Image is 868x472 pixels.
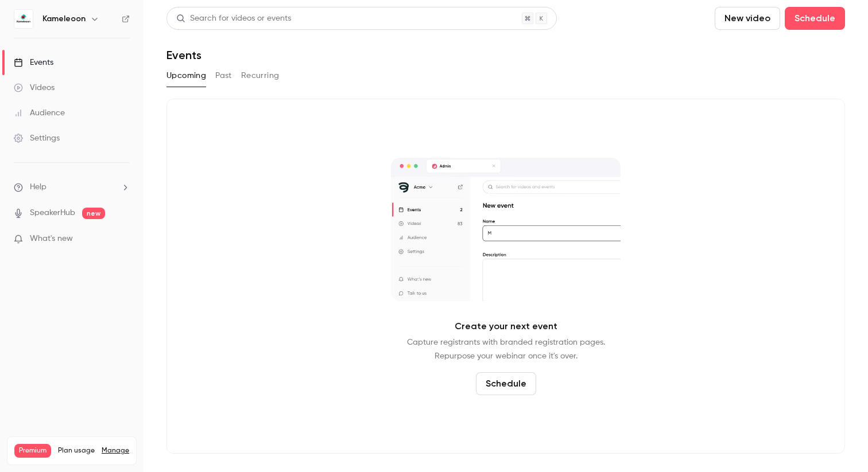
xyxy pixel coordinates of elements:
[241,67,280,85] button: Recurring
[455,319,557,333] p: Create your next event
[166,67,206,85] button: Upcoming
[14,107,65,119] div: Audience
[30,181,46,193] span: Help
[102,446,129,455] a: Manage
[14,82,55,93] div: Videos
[407,336,605,363] p: Capture registrants with branded registration pages. Repurpose your webinar once it's over.
[14,132,60,144] div: Settings
[14,444,51,458] span: Premium
[715,7,780,30] button: New video
[14,10,33,28] img: Kameleoon
[82,208,105,219] span: new
[116,234,130,244] iframe: Noticeable Trigger
[58,446,95,455] span: Plan usage
[176,13,291,25] div: Search for videos or events
[785,7,845,30] button: Schedule
[14,57,53,68] div: Events
[14,181,130,193] li: help-dropdown-opener
[42,13,86,25] h6: Kameleoon
[476,372,536,395] button: Schedule
[166,48,201,62] h1: Events
[30,207,75,219] a: SpeakerHub
[30,233,73,245] span: What's new
[215,67,232,85] button: Past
